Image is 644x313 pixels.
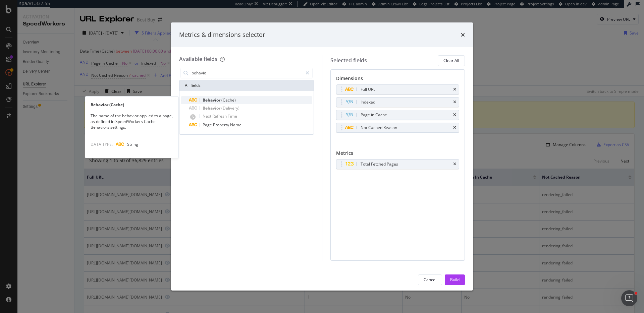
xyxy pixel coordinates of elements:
span: (Cache) [221,97,236,103]
div: The name of the behavior applied to a page, as defined in SpeedWorkers Cache Behaviors settings. [85,113,178,130]
div: Build [450,277,460,283]
div: Metrics [336,150,460,159]
span: Time [228,113,237,119]
div: Full URL [361,86,375,93]
iframe: Intercom live chat [621,290,637,306]
span: Behavior [203,97,221,103]
span: Behavior [203,105,221,111]
span: Page [203,122,213,128]
div: Not Cached Reason [361,124,397,131]
div: times [453,162,456,166]
div: Indexed [361,99,375,106]
div: Available fields [179,55,217,63]
div: Total Fetched Pages [361,161,398,168]
span: Next [203,113,212,119]
div: Clear All [443,58,459,63]
div: Page in Cache [361,112,387,118]
div: Metrics & dimensions selector [179,30,265,39]
div: Behavior (Cache) [85,102,178,108]
div: Not Cached Reasontimes [336,123,460,133]
div: modal [171,22,473,291]
span: Property [213,122,230,128]
div: Full URLtimes [336,84,460,95]
span: Name [230,122,241,128]
span: Refresh [212,113,228,119]
div: Total Fetched Pagestimes [336,159,460,169]
div: times [453,87,456,91]
span: (Delivery) [221,105,239,111]
div: Selected fields [330,57,367,64]
button: Clear All [438,55,465,66]
button: Cancel [418,274,442,285]
div: Page in Cachetimes [336,110,460,120]
div: All fields [179,80,314,91]
div: times [461,30,465,39]
div: times [453,100,456,104]
input: Search by field name [191,68,303,78]
div: times [453,126,456,130]
button: Build [445,274,465,285]
div: times [453,113,456,117]
div: Indexedtimes [336,97,460,107]
div: Cancel [424,277,436,283]
div: Dimensions [336,75,460,84]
